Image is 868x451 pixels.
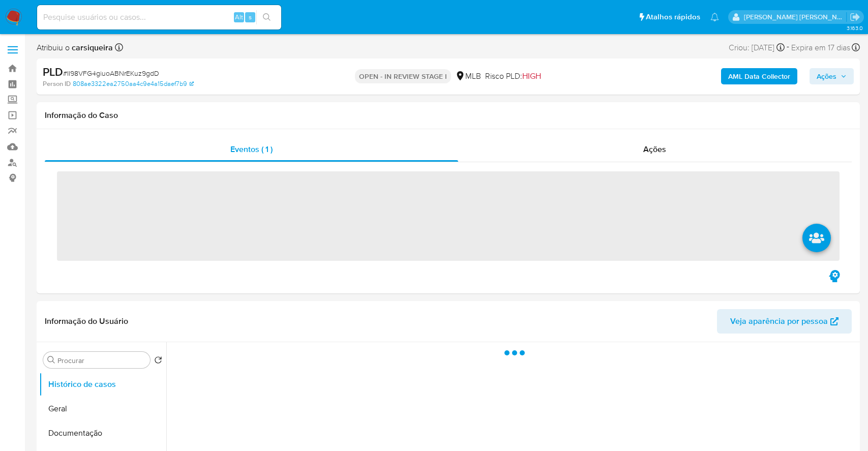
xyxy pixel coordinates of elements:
[47,356,55,364] button: Procurar
[43,64,63,80] b: PLD
[721,68,797,84] button: AML Data Collector
[744,12,847,22] p: carla.siqueira@mercadolivre.com
[817,68,836,84] span: Ações
[37,11,281,24] input: Pesquise usuários ou casos...
[355,69,451,83] p: OPEN - IN REVIEW STAGE I
[70,42,113,53] b: carsiqueira
[57,356,146,365] input: Procurar
[730,309,828,334] span: Veja aparência por pessoa
[850,12,860,22] a: Sair
[710,13,719,21] a: Notificações
[39,397,166,421] button: Geral
[45,110,852,121] h1: Informação do Caso
[57,171,840,261] span: ‌
[37,42,113,53] span: Atribuiu o
[154,356,162,367] button: Retornar ao pedido padrão
[787,41,789,54] span: -
[43,79,71,88] b: Person ID
[39,421,166,445] button: Documentação
[810,68,854,84] button: Ações
[249,12,252,22] span: s
[256,10,277,24] button: search-icon
[45,316,128,326] h1: Informação do Usuário
[728,68,790,84] b: AML Data Collector
[39,372,166,397] button: Histórico de casos
[73,79,194,88] a: 808ae3322ea2750aa4c9e4a15daef7b9
[485,71,541,82] span: Risco PLD:
[235,12,243,22] span: Alt
[717,309,852,334] button: Veja aparência por pessoa
[729,41,785,54] div: Criou: [DATE]
[791,42,850,53] span: Expira em 17 dias
[522,70,541,82] span: HIGH
[230,143,273,155] span: Eventos ( 1 )
[643,143,666,155] span: Ações
[63,68,159,78] span: # II98VFG4giuoABNrEKuz9gdD
[646,12,700,22] span: Atalhos rápidos
[455,71,481,82] div: MLB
